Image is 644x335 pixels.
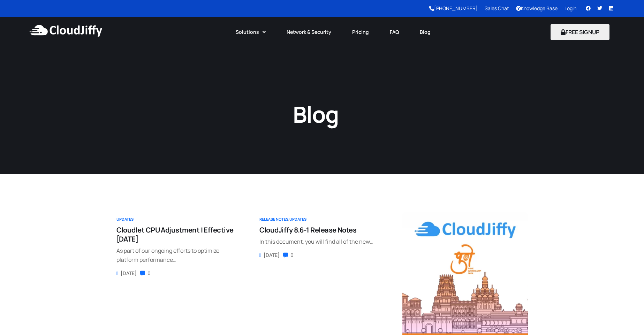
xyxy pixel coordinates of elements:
a: Updates [116,216,134,222]
button: FREE SIGNUP [551,24,609,40]
a: Pricing [342,24,379,40]
span: Cloudlet CPU Adjustment | Effective [DATE] [116,225,234,244]
div: 0 [140,269,154,277]
a: Solutions [225,24,276,40]
a: Sales Chat [485,5,509,12]
a: Network & Security [276,24,342,40]
a: Login [565,5,576,12]
div: In this document, you will find all of the new… [259,237,373,246]
h1: Blog [158,100,473,129]
a: [PHONE_NUMBER] [429,5,478,12]
div: [DATE] [259,251,283,259]
div: [DATE] [116,269,140,277]
span: CloudJiffy 8.6-1 Release Notes [259,225,357,235]
div: 0 [283,251,297,259]
a: CloudJiffy 8.6-1 Release Notes [259,222,357,235]
a: Cloudlet CPU Adjustment | Effective [DATE] [116,222,242,244]
a: Blog [409,24,441,40]
div: , [259,216,306,222]
div: As part of our ongoing efforts to optimize platform performance… [116,246,242,264]
a: FREE SIGNUP [551,28,609,36]
a: Release Notes [259,216,288,222]
a: Knowledge Base [516,5,558,12]
a: FAQ [379,24,409,40]
a: Updates [289,216,306,222]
